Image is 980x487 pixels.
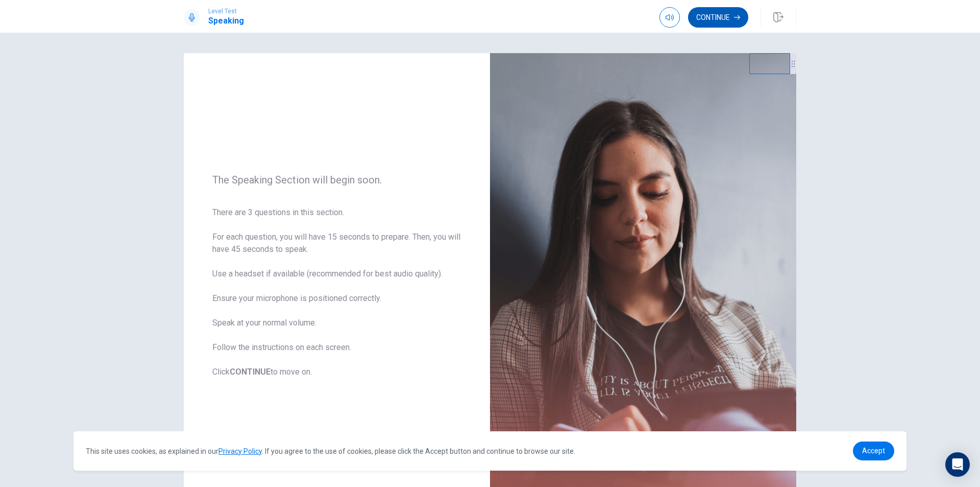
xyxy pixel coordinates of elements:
span: There are 3 questions in this section. For each question, you will have 15 seconds to prepare. Th... [212,206,461,378]
b: CONTINUE [230,367,271,377]
a: dismiss cookie message [853,442,894,460]
div: Open Intercom Messenger [945,452,970,477]
span: The Speaking Section will begin soon. [212,174,461,186]
button: Continue [688,7,748,28]
h1: Speaking [208,15,244,27]
span: Accept [862,447,885,455]
a: Privacy Policy [218,447,262,455]
span: This site uses cookies, as explained in our . If you agree to the use of cookies, please click th... [86,447,575,455]
span: Level Test [208,8,244,15]
div: cookieconsent [73,431,906,471]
